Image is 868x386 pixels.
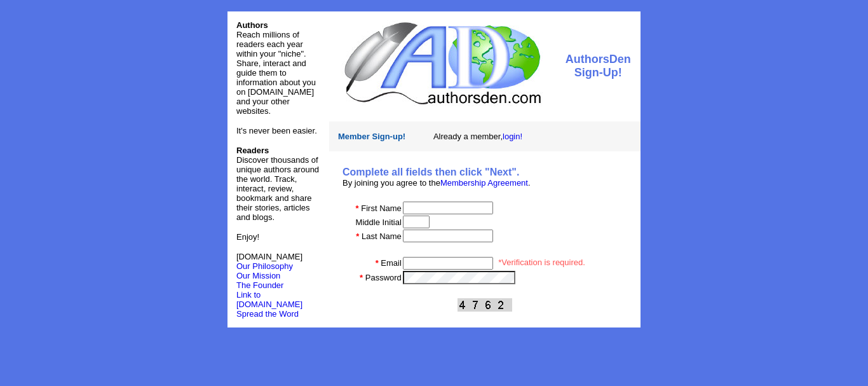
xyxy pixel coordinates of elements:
a: login! [503,132,522,141]
font: First Name [361,203,402,213]
font: Already a member, [433,132,522,141]
font: Member Sign-up! [338,132,405,141]
font: Enjoy! [236,232,259,242]
font: Authors [236,20,268,30]
font: Spread the Word [236,309,299,319]
font: AuthorsDen Sign-Up! [566,53,631,79]
font: Middle Initial [356,217,402,227]
font: Email [381,258,402,268]
b: Complete all fields then click "Next". [342,167,519,177]
a: Our Mission [236,271,280,280]
font: Last Name [362,231,402,241]
img: logo.jpg [341,20,543,106]
b: Readers [236,146,269,155]
font: Password [365,273,402,282]
a: The Founder [236,280,283,290]
a: Our Philosophy [236,261,293,271]
img: This Is CAPTCHA Image [458,298,512,312]
font: By joining you agree to the . [342,178,531,188]
a: Link to [DOMAIN_NAME] [236,290,302,309]
font: *Verification is required. [498,258,585,267]
font: Discover thousands of unique authors around the world. Track, interact, review, bookmark and shar... [236,146,319,222]
font: [DOMAIN_NAME] [236,252,302,271]
a: Membership Agreement [440,178,528,188]
a: Spread the Word [236,308,299,319]
font: Reach millions of readers each year within your "niche". Share, interact and guide them to inform... [236,30,316,116]
font: It's never been easier. [236,126,317,135]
